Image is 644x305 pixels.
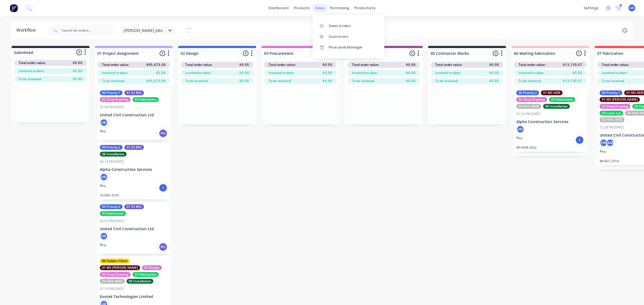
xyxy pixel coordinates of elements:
[100,113,168,117] p: United Civil Construction Ltd
[514,88,587,152] div: 00 Priority 201 MS HDR02 Shop Drawing03 Fabrication04 HDG (600)06 Installation01:24 PM [DATE]Alph...
[600,125,624,130] div: 12:28 PM [DATE]
[573,70,582,75] span: $0.00
[312,4,327,12] div: sales
[62,25,115,36] input: Search for orders...
[406,70,416,75] span: $0.00
[602,79,625,83] span: To be invoiced:
[630,6,634,11] span: HR
[516,145,584,150] p: WI-HDR-3022
[543,104,570,109] div: 06 Installation
[100,204,123,209] div: 00 Priority 2
[602,70,628,75] span: Invoiced to date:
[606,139,614,147] div: AM
[269,70,294,75] span: Invoiced to date:
[100,118,108,127] div: HR
[100,145,123,150] div: 00 Priority 2
[435,70,461,75] span: Invoiced to date:
[133,97,159,102] div: 03 Fabrication
[100,294,168,299] p: Evotek Technologies Limited
[516,120,584,124] p: Alpha Construction Services
[19,60,46,65] span: Total order value:
[100,173,108,181] div: HR
[518,79,541,83] span: To be invoiced:
[102,62,129,67] span: Total order value:
[100,167,168,172] p: Alpha Construction Services
[489,79,499,83] span: $0.00
[19,77,41,82] span: To be invoiced:
[100,279,125,284] div: 04 HDG (600)
[435,79,458,83] span: To be invoiced:
[100,129,106,134] p: Req.
[323,70,332,75] span: $0.00
[98,88,170,140] div: 00 Priority 101 SS MIS02 Shop Drawing03 Fabrication05:40 PM [DATE]United Civil Construction LtdHR...
[100,232,108,240] div: HR
[100,183,106,188] p: Req.
[516,135,523,140] p: Req.
[575,136,584,144] div: I
[98,143,170,199] div: 00 Priority 201 SS MIS06 Installation06:14 PM [DATE]Alpha Construction ServicesHRReq.ISS-MIS-3105
[100,286,124,291] div: 01:10 PM [DATE]
[185,70,211,75] span: Invoiced to date:
[156,70,166,75] span: $0.00
[549,97,575,102] div: 03 Fabrication
[146,62,166,67] span: $95,473.00
[100,90,123,95] div: 00 Priority 1
[600,97,640,102] div: 01 MS [PERSON_NAME]
[352,4,378,12] div: productivity
[516,97,547,102] div: 02 Shop Drawing
[73,69,82,73] span: $0.00
[102,70,128,75] span: Invoiced to date:
[563,79,582,83] span: $13,130.07
[159,184,167,192] div: I
[100,259,130,263] div: 00 Golden Client
[100,227,168,231] p: United Civil Construction Ltd
[516,125,524,133] div: HR
[516,111,540,116] div: 01:24 PM [DATE]
[124,145,144,150] div: 01 SS MIS
[100,265,140,270] div: 01 MS [PERSON_NAME]
[142,265,162,270] div: 02 Design
[600,139,608,147] div: HR
[600,149,606,154] p: Req.
[323,79,332,83] span: $0.00
[600,117,625,122] div: 04 HDG (900)
[19,69,44,73] span: Invoiced to date:
[239,79,249,83] span: $0.00
[124,204,144,209] div: 01 SS MIS
[313,42,384,53] a: Price Level Manager
[100,242,106,247] p: Req.
[323,62,332,67] span: $0.00
[100,272,131,277] div: 02 Shop Drawing
[269,79,291,83] span: To be invoiced:
[185,62,212,67] span: Total order value:
[563,62,582,67] span: $13,130.07
[239,70,249,75] span: $0.00
[600,104,630,109] div: 02 Shop Drawing
[489,70,499,75] span: $0.00
[266,4,291,12] a: dashboard
[518,62,546,67] span: Total order value:
[435,62,462,67] span: Total order value:
[239,62,249,67] span: $0.00
[600,90,622,95] div: 00 Priority 1
[102,79,125,83] span: To be invoiced:
[518,70,544,75] span: Invoiced to date:
[352,79,375,83] span: To be invoiced:
[600,111,623,116] div: 03 Laser cut
[10,4,18,12] img: Factory
[291,4,312,12] div: products
[100,159,124,164] div: 06:14 PM [DATE]
[73,77,82,82] span: $0.00
[489,62,499,67] span: $0.00
[16,27,38,34] div: Workflow
[159,243,167,251] div: PU
[100,193,168,197] p: SS-MIS-3105
[352,62,379,67] span: Total order value:
[159,129,167,138] div: PU
[100,211,126,216] div: 03 Fabrication
[406,79,416,83] span: $0.00
[98,202,170,254] div: 00 Priority 201 SS MIS03 Fabrication02:50 PM [DATE]United Civil Construction LtdHRReq.PU
[581,4,601,12] div: settings
[329,45,363,50] div: Price Level Manager
[327,4,352,12] div: purchasing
